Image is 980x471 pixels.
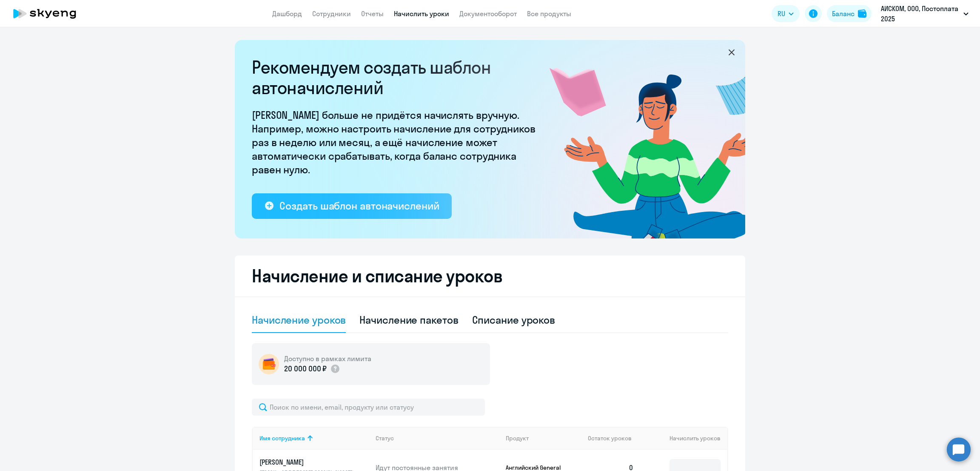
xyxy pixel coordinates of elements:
button: АИСКОМ, ООО, Постоплата 2025 [877,3,973,24]
input: Поиск по имени, email, продукту или статусу [252,399,485,416]
div: Имя сотрудника [259,434,369,442]
p: АИСКОМ, ООО, Постоплата 2025 [881,3,960,24]
div: Баланс [832,9,855,19]
div: Создать шаблон автоначислений [279,199,439,213]
div: Имя сотрудника [259,434,305,442]
a: Начислить уроки [394,9,449,18]
a: Все продукты [527,9,571,18]
img: balance [858,9,866,18]
p: 20 000 000 ₽ [284,363,327,374]
div: Списание уроков [472,313,556,327]
a: Отчеты [361,9,384,18]
div: Статус [376,434,394,442]
h2: Начисление и списание уроков [252,266,728,286]
span: RU [778,9,785,19]
button: Балансbalance [827,5,872,22]
div: Продукт [506,434,529,442]
a: Документооборот [459,9,517,18]
div: Начисление уроков [252,313,346,327]
th: Начислить уроков [641,427,727,450]
div: Продукт [506,434,581,442]
div: Статус [376,434,499,442]
p: [PERSON_NAME] [259,457,355,467]
div: Начисление пакетов [359,313,458,327]
div: Остаток уроков [588,434,641,442]
span: Остаток уроков [588,434,632,442]
h2: Рекомендуем создать шаблон автоначислений [252,57,541,98]
a: Сотрудники [312,9,351,18]
a: Дашборд [272,9,302,18]
button: Создать шаблон автоначислений [252,193,452,219]
h5: Доступно в рамках лимита [284,354,371,363]
p: [PERSON_NAME] больше не придётся начислять вручную. Например, можно настроить начисление для сотр... [252,108,541,176]
button: RU [772,5,800,22]
img: wallet-circle.png [259,354,279,374]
